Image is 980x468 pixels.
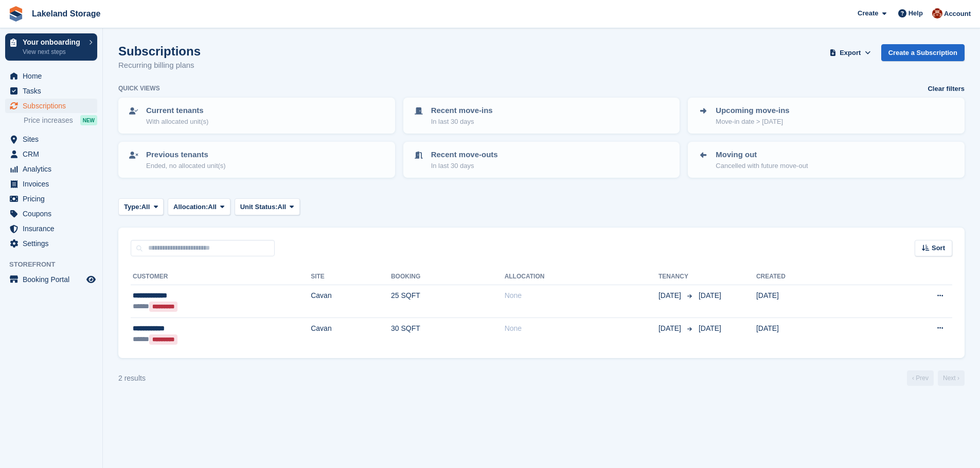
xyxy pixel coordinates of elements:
span: Settings [23,236,84,251]
span: Insurance [23,221,84,236]
span: Help [908,8,923,18]
a: Current tenants With allocated unit(s) [119,99,394,133]
span: Analytics [23,162,84,176]
span: [DATE] [658,323,683,334]
p: With allocated unit(s) [146,117,208,127]
span: Type: [124,202,141,212]
p: Your onboarding [23,39,84,46]
button: Type: All [118,198,164,215]
a: Previous [907,370,934,386]
button: Export [828,44,873,61]
a: Price increases NEW [24,115,97,126]
a: Next [938,370,965,386]
span: All [141,202,150,212]
span: All [278,202,287,212]
span: Create [858,8,878,18]
th: Created [756,269,869,285]
td: 30 SQFT [391,317,505,350]
span: Invoices [23,177,84,191]
td: [DATE] [756,317,869,350]
td: 25 SQFT [391,285,505,318]
nav: Page [905,370,967,386]
a: Upcoming move-ins Move-in date > [DATE] [689,99,964,133]
p: Recent move-ins [431,105,493,117]
td: [DATE] [756,285,869,318]
h6: Quick views [118,84,160,93]
p: Recurring billing plans [118,60,201,71]
a: menu [5,192,97,206]
span: Sort [932,243,945,253]
a: menu [5,69,97,83]
span: Pricing [23,192,84,206]
a: menu [5,147,97,161]
span: [DATE] [658,290,683,301]
a: Recent move-ins In last 30 days [404,99,679,133]
th: Customer [131,269,311,285]
div: NEW [80,115,97,125]
a: Previous tenants Ended, no allocated unit(s) [119,143,394,177]
a: menu [5,162,97,176]
a: Create a Subscription [881,44,965,61]
p: Ended, no allocated unit(s) [146,161,226,171]
p: Cancelled with future move-out [716,161,808,171]
span: Unit Status: [240,202,278,212]
th: Allocation [505,269,658,285]
span: All [208,202,217,212]
div: None [505,323,658,334]
span: [DATE] [699,291,721,299]
span: [DATE] [699,324,721,332]
a: Preview store [85,273,97,286]
span: Booking Portal [23,272,84,287]
a: Moving out Cancelled with future move-out [689,143,964,177]
a: Recent move-outs In last 30 days [404,143,679,177]
span: Account [944,9,971,19]
div: 2 results [118,373,146,384]
button: Allocation: All [168,198,230,215]
h1: Subscriptions [118,44,201,58]
a: menu [5,132,97,146]
p: Move-in date > [DATE] [716,117,789,127]
span: Export [840,48,861,58]
th: Site [311,269,391,285]
span: Coupons [23,207,84,221]
th: Tenancy [658,269,694,285]
p: Recent move-outs [431,149,498,161]
span: Storefront [9,259,102,270]
a: Lakeland Storage [28,5,104,22]
td: Cavan [311,317,391,350]
th: Booking [391,269,505,285]
div: None [505,290,658,301]
p: In last 30 days [431,117,493,127]
a: menu [5,84,97,98]
p: Previous tenants [146,149,226,161]
a: Your onboarding View next steps [5,33,97,61]
a: menu [5,177,97,191]
p: Moving out [716,149,808,161]
span: Price increases [24,116,73,125]
button: Unit Status: All [235,198,300,215]
a: menu [5,221,97,236]
span: CRM [23,147,84,161]
p: View next steps [23,47,84,57]
a: menu [5,272,97,287]
a: menu [5,99,97,113]
p: Current tenants [146,105,208,117]
span: Subscriptions [23,99,84,113]
img: stora-icon-8386f47178a22dfd0bd8f6a31ec36ba5ce8667c1dd55bd0f319d3a0aa187defe.svg [8,6,24,22]
span: Tasks [23,84,84,98]
a: menu [5,207,97,221]
a: Clear filters [928,84,965,94]
img: Cillian Geraghty [932,8,942,18]
a: menu [5,236,97,251]
span: Home [23,69,84,83]
td: Cavan [311,285,391,318]
p: In last 30 days [431,161,498,171]
span: Sites [23,132,84,146]
p: Upcoming move-ins [716,105,789,117]
span: Allocation: [173,202,208,212]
